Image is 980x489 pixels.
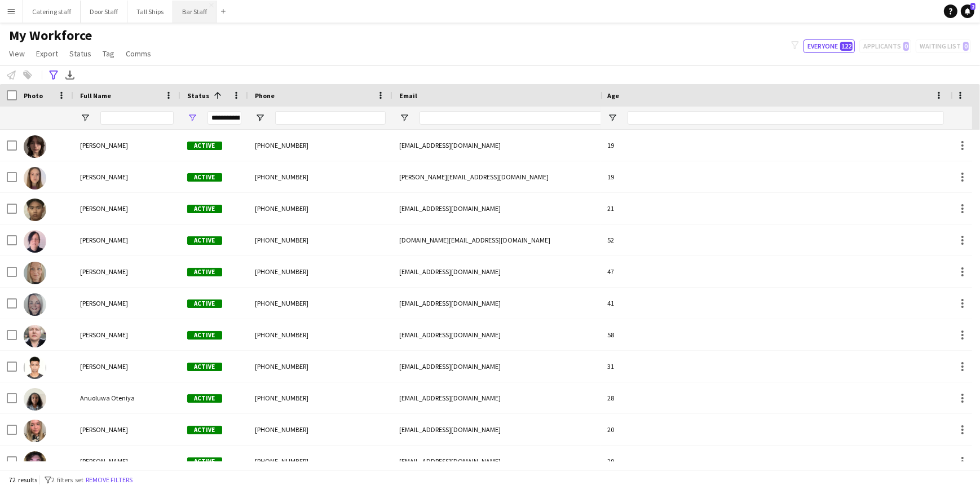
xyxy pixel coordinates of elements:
a: Comms [121,46,156,61]
div: 29 [601,446,951,477]
span: Export [36,49,58,59]
input: Email Filter Input [420,111,611,125]
div: [PHONE_NUMBER] [248,382,392,413]
button: Bar Staff [173,1,217,23]
div: 20 [601,414,951,445]
div: 21 [601,193,951,224]
div: [EMAIL_ADDRESS][DOMAIN_NAME] [392,130,618,161]
div: [PERSON_NAME][EMAIL_ADDRESS][DOMAIN_NAME] [392,161,618,192]
span: Active [187,331,222,340]
img: Anne Wedderburn [24,325,46,347]
span: [PERSON_NAME] [80,425,128,434]
div: 19 [601,161,951,192]
div: [EMAIL_ADDRESS][DOMAIN_NAME] [392,319,618,350]
div: 19 [601,130,951,161]
button: Door Staff [81,1,127,23]
div: 47 [601,256,951,287]
button: Tall Ships [127,1,173,23]
div: [EMAIL_ADDRESS][DOMAIN_NAME] [392,382,618,413]
div: [EMAIL_ADDRESS][DOMAIN_NAME] [392,351,618,382]
span: Status [187,91,209,100]
span: Email [399,91,417,100]
div: [DOMAIN_NAME][EMAIL_ADDRESS][DOMAIN_NAME] [392,224,618,255]
div: [PHONE_NUMBER] [248,319,392,350]
div: [PHONE_NUMBER] [248,130,392,161]
span: Active [187,236,222,245]
div: [PHONE_NUMBER] [248,256,392,287]
button: Open Filter Menu [80,113,90,123]
span: [PERSON_NAME] [80,362,128,371]
span: Active [187,205,222,213]
input: Phone Filter Input [275,111,386,125]
div: [PHONE_NUMBER] [248,288,392,319]
span: Status [69,49,91,59]
div: [PHONE_NUMBER] [248,224,392,255]
img: Aldwin Guiab [24,199,46,221]
div: 41 [601,288,951,319]
span: [PERSON_NAME] [80,236,128,244]
span: Active [187,142,222,150]
span: [PERSON_NAME] [80,141,128,149]
div: [EMAIL_ADDRESS][DOMAIN_NAME] [392,288,618,319]
div: 31 [601,351,951,382]
div: [PHONE_NUMBER] [248,414,392,445]
span: Active [187,268,222,276]
span: My Workforce [9,27,92,44]
div: [EMAIL_ADDRESS][DOMAIN_NAME] [392,414,618,445]
div: [PHONE_NUMBER] [248,161,392,192]
a: Export [32,46,63,61]
app-action-btn: Advanced filters [47,68,60,82]
span: [PERSON_NAME] [80,331,128,339]
a: Status [65,46,96,61]
a: Tag [98,46,119,61]
span: Active [187,394,222,403]
span: Active [187,457,222,466]
div: [EMAIL_ADDRESS][DOMAIN_NAME] [392,256,618,287]
div: 52 [601,224,951,255]
span: Comms [126,49,151,59]
div: [EMAIL_ADDRESS][DOMAIN_NAME] [392,446,618,477]
span: Age [607,91,619,100]
img: Angie Anderson [24,293,46,316]
img: Becky Hutchison [24,420,46,442]
span: Anuoluwa Oteniya [80,394,135,402]
span: 2 [970,3,975,10]
input: Age Filter Input [628,111,944,125]
img: Anuoluwa Oteniya [24,388,46,411]
span: View [9,49,25,59]
button: Open Filter Menu [187,113,197,123]
span: [PERSON_NAME] [80,204,128,213]
button: Open Filter Menu [399,113,409,123]
span: [PERSON_NAME] [80,457,128,465]
img: Callum Chalmers [24,451,46,474]
div: 58 [601,319,951,350]
span: Tag [103,49,114,59]
span: Photo [24,91,43,100]
div: [PHONE_NUMBER] [248,446,392,477]
div: 28 [601,382,951,413]
img: Aimee Simpson [24,167,46,190]
div: [PHONE_NUMBER] [248,193,392,224]
span: Active [187,426,222,434]
span: Active [187,363,222,371]
span: 122 [840,42,853,51]
input: Full Name Filter Input [100,111,174,125]
span: 2 filters set [51,475,83,484]
app-action-btn: Export XLSX [63,68,77,82]
span: [PERSON_NAME] [80,267,128,276]
button: Open Filter Menu [607,113,617,123]
img: Angela Romero [24,262,46,284]
span: [PERSON_NAME] [80,173,128,181]
button: Catering staff [23,1,81,23]
button: Everyone122 [804,39,855,53]
img: Anuj Giri [24,356,46,379]
div: [EMAIL_ADDRESS][DOMAIN_NAME] [392,193,618,224]
img: Andrena Lamont [24,230,46,253]
span: Full Name [80,91,111,100]
img: Afroditi Konstantinou [24,135,46,158]
a: View [5,46,29,61]
button: Remove filters [83,474,135,486]
span: [PERSON_NAME] [80,299,128,307]
span: Active [187,299,222,308]
a: 2 [961,5,974,18]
